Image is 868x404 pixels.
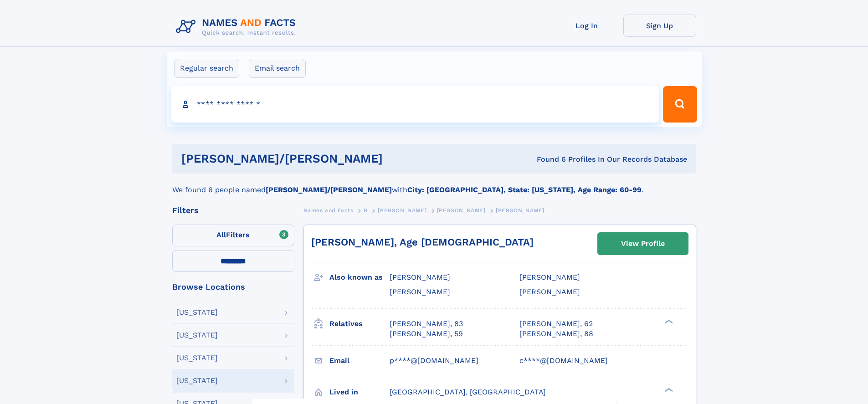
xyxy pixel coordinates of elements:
[329,384,390,400] h3: Lived in
[364,207,368,214] span: B
[329,316,390,332] h3: Relatives
[519,329,593,339] a: [PERSON_NAME], 88
[390,329,463,339] a: [PERSON_NAME], 59
[176,354,218,362] div: [US_STATE]
[172,206,294,215] div: Filters
[216,230,226,239] span: All
[460,154,687,164] div: Found 6 Profiles In Our Records Database
[181,153,460,164] h1: [PERSON_NAME]/[PERSON_NAME]
[390,287,450,296] span: [PERSON_NAME]
[172,174,696,195] div: We found 6 people named with .
[598,233,688,255] a: View Profile
[663,318,673,324] div: ❯
[303,205,354,216] a: Names and Facts
[663,86,697,123] button: Search Button
[550,15,623,37] a: Log In
[249,59,306,78] label: Email search
[378,205,426,216] a: [PERSON_NAME]
[266,185,392,194] b: [PERSON_NAME]/[PERSON_NAME]
[663,387,673,393] div: ❯
[364,205,368,216] a: B
[311,236,534,248] a: [PERSON_NAME], Age [DEMOGRAPHIC_DATA]
[172,225,294,246] label: Filters
[496,207,544,214] span: [PERSON_NAME]
[407,185,642,194] b: City: [GEOGRAPHIC_DATA], State: [US_STATE], Age Range: 60-99
[390,273,450,281] span: [PERSON_NAME]
[390,319,463,329] a: [PERSON_NAME], 83
[172,15,303,39] img: Logo Names and Facts
[176,332,218,339] div: [US_STATE]
[329,353,390,368] h3: Email
[623,15,696,37] a: Sign Up
[519,287,580,296] span: [PERSON_NAME]
[621,233,665,254] div: View Profile
[437,205,486,216] a: [PERSON_NAME]
[437,207,486,214] span: [PERSON_NAME]
[519,319,593,329] a: [PERSON_NAME], 62
[519,273,580,281] span: [PERSON_NAME]
[329,270,390,285] h3: Also known as
[171,86,659,123] input: search input
[390,388,546,396] span: [GEOGRAPHIC_DATA], [GEOGRAPHIC_DATA]
[176,309,218,316] div: [US_STATE]
[174,59,239,78] label: Regular search
[176,377,218,384] div: [US_STATE]
[378,207,426,214] span: [PERSON_NAME]
[172,283,294,291] div: Browse Locations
